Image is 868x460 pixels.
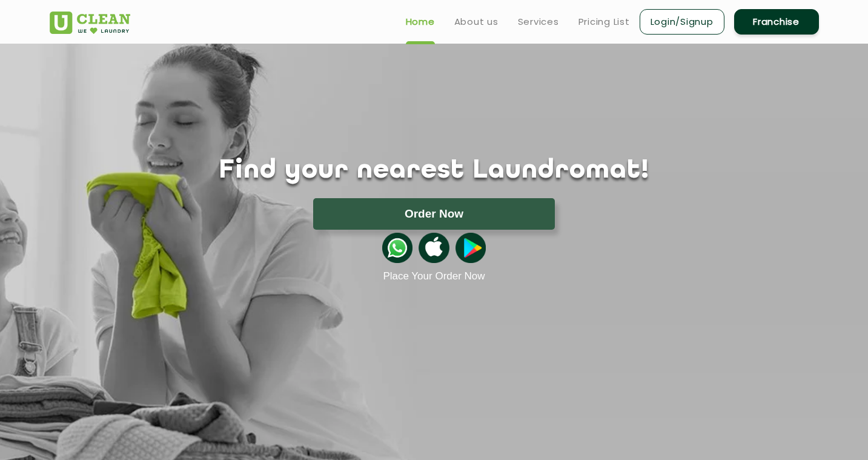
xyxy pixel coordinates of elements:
[383,270,485,282] a: Place Your Order Now
[382,233,412,263] img: whatsappicon.png
[578,15,630,29] a: Pricing List
[50,12,130,34] img: UClean Laundry and Dry Cleaning
[640,9,724,35] a: Login/Signup
[734,9,819,35] a: Franchise
[454,15,499,29] a: About us
[419,233,449,263] img: apple-icon.png
[313,198,555,230] button: Order Now
[406,15,435,29] a: Home
[518,15,559,29] a: Services
[456,233,486,263] img: playstoreicon.png
[41,156,828,186] h1: Find your nearest Laundromat!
